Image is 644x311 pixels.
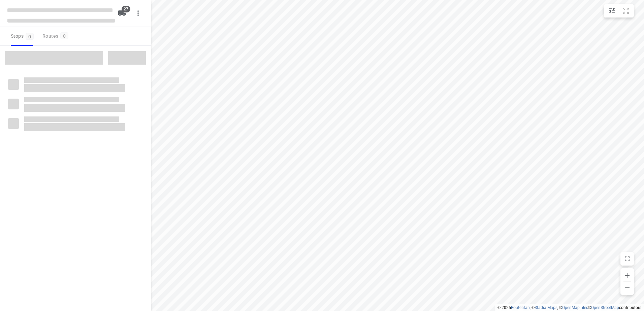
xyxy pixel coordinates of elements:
[535,305,557,310] a: Stadia Maps
[511,305,530,310] a: Routetitan
[605,4,619,18] button: Map settings
[604,4,634,18] div: small contained button group
[591,305,619,310] a: OpenStreetMap
[497,305,641,310] li: © 2025 , © , © © contributors
[562,305,588,310] a: OpenMapTiles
